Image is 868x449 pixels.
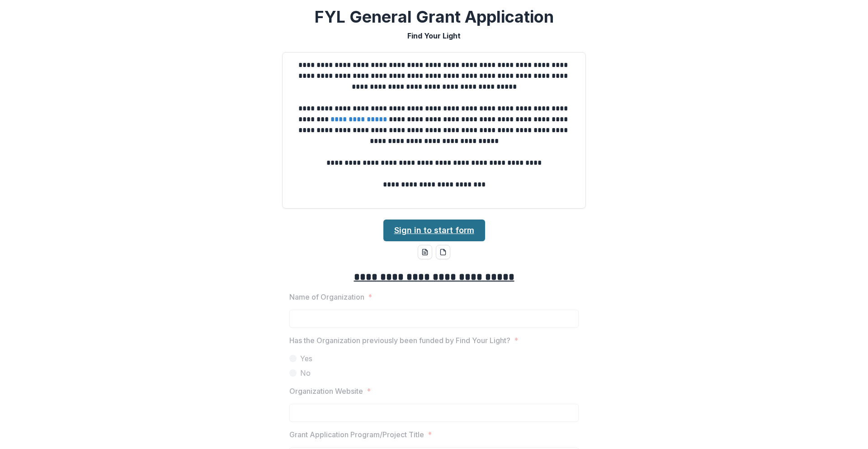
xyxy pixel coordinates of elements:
button: pdf-download [436,245,450,259]
p: Name of Organization [289,291,364,302]
p: Has the Organization previously been funded by Find Your Light? [289,335,510,346]
a: Sign in to start form [383,220,485,241]
p: Find Your Light [407,30,461,41]
button: word-download [418,245,432,259]
span: Yes [300,353,312,364]
span: No [300,368,311,378]
p: Grant Application Program/Project Title [289,429,424,440]
h2: FYL General Grant Application [315,7,554,27]
p: Organization Website [289,386,363,396]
